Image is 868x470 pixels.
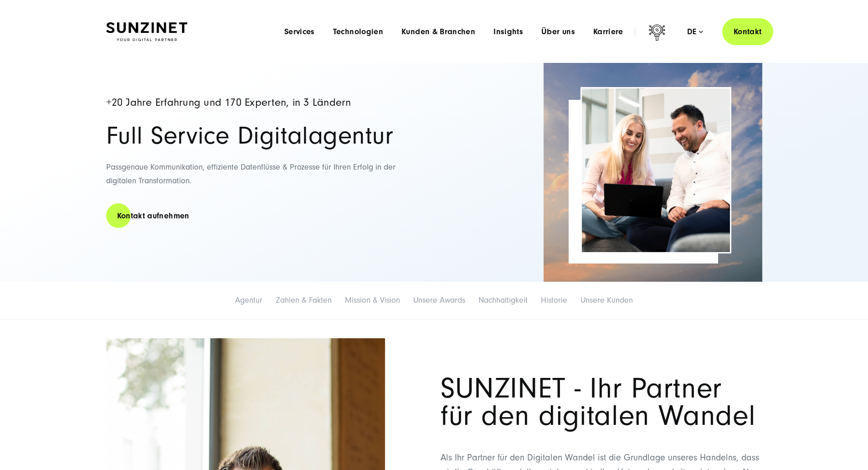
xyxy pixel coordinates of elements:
[106,97,425,108] h4: +20 Jahre Erfahrung und 170 Experten, in 3 Ländern
[106,123,425,149] h2: Full Service Digitalagentur
[441,375,762,430] h1: SUNZINET - Ihr Partner für den digitalen Wandel
[106,162,395,186] span: Passgenaue Kommunikation, effiziente Datenflüsse & Prozesse für Ihren Erfolg in der digitalen Tra...
[580,295,633,305] a: Unsere Kunden
[413,295,465,305] a: Unsere Awards
[541,27,575,36] a: Über uns
[722,18,773,45] a: Kontakt
[582,88,730,252] img: Service_Images_2025_39
[687,27,703,36] div: de
[106,22,187,41] img: SUNZINET Full Service Digital Agentur
[106,203,200,229] a: Kontakt aufnehmen
[493,27,523,36] a: Insights
[284,27,315,36] a: Services
[333,27,383,36] a: Technologien
[276,295,332,305] a: Zahlen & Fakten
[593,27,623,36] a: Karriere
[478,295,528,305] a: Nachhaltigkeit
[401,27,475,36] a: Kunden & Branchen
[541,295,567,305] a: Historie
[235,295,262,305] a: Agentur
[345,295,400,305] a: Mission & Vision
[544,63,762,282] img: Full-Service Digitalagentur SUNZINET - Business Applications Web & Cloud_2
